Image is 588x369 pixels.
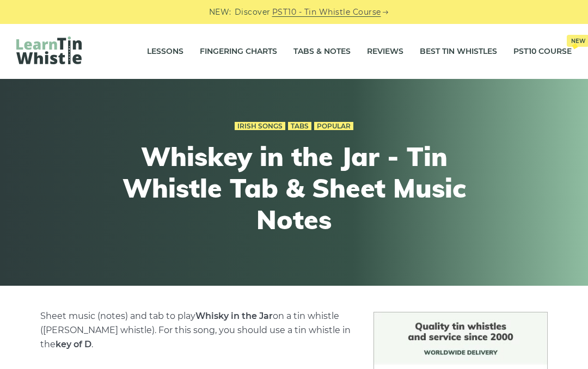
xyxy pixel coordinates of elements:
[235,122,285,131] a: Irish Songs
[195,311,273,321] strong: Whisky in the Jar
[94,141,494,235] h1: Whiskey in the Jar - Tin Whistle Tab & Sheet Music Notes
[56,339,91,349] strong: key of D
[200,38,277,65] a: Fingering Charts
[420,38,497,65] a: Best Tin Whistles
[367,38,403,65] a: Reviews
[314,122,353,131] a: Popular
[16,36,82,64] img: LearnTinWhistle.com
[513,38,572,65] a: PST10 CourseNew
[293,38,351,65] a: Tabs & Notes
[147,38,183,65] a: Lessons
[288,122,311,131] a: Tabs
[40,309,358,352] p: Sheet music (notes) and tab to play on a tin whistle ([PERSON_NAME] whistle). For this song, you ...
